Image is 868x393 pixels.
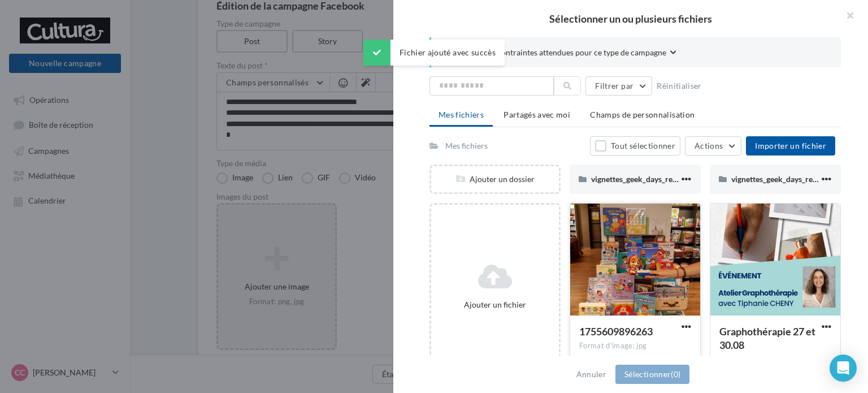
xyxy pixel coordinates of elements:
[504,110,570,119] span: Partagés avec moi
[652,79,706,93] button: Réinitialiser
[436,299,554,310] div: Ajouter un fichier
[572,368,611,381] button: Annuler
[830,355,857,382] div: Open Intercom Messenger
[439,110,484,119] span: Mes fichiers
[579,325,653,338] span: 1755609896263
[590,110,695,119] span: Champs de personnalisation
[363,40,505,66] div: Fichier ajouté avec succès
[695,141,723,150] span: Actions
[411,14,850,24] h2: Sélectionner un ou plusieurs fichiers
[445,140,488,152] div: Mes fichiers
[719,355,831,365] div: Format d'image: jpg
[585,76,652,96] button: Filtrer par
[755,141,826,150] span: Importer un fichier
[449,46,676,61] button: Consulter les contraintes attendues pour ce type de campagne
[591,174,758,184] span: vignettes_geek_days_rennes_02_2025__venir (1)
[449,47,666,58] span: Consulter les contraintes attendues pour ce type de campagne
[671,369,680,379] span: (0)
[746,136,835,156] button: Importer un fichier
[615,365,689,384] button: Sélectionner(0)
[431,174,559,185] div: Ajouter un dossier
[590,136,680,156] button: Tout sélectionner
[685,136,741,156] button: Actions
[719,325,815,351] span: Graphothérapie 27 et 30.08
[579,341,691,351] div: Format d'image: jpg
